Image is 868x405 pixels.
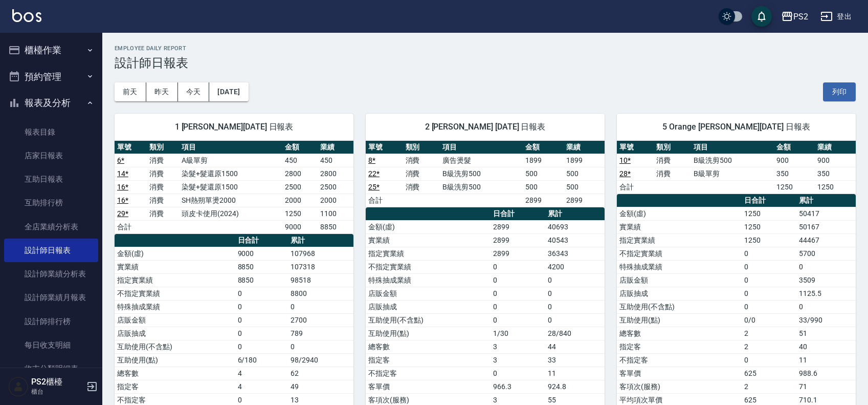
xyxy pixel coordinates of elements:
td: 1899 [564,154,605,167]
td: 總客數 [115,367,235,380]
td: 不指定客 [617,353,742,367]
td: 4 [235,367,288,380]
td: 0 [545,313,605,327]
a: 設計師業績月報表 [4,286,98,309]
td: 50167 [796,220,856,233]
td: 3 [491,353,546,367]
td: 0 [235,300,288,313]
td: 0 [742,353,797,367]
a: 每日收支明細 [4,333,98,357]
td: 特殊抽成業績 [115,300,235,313]
td: B級洗剪500 [691,154,774,167]
td: 0 [235,327,288,340]
td: 合計 [115,220,147,233]
th: 業績 [318,141,353,154]
td: 2 [742,380,797,393]
td: 8800 [288,287,353,300]
td: 指定客 [115,380,235,393]
table: a dense table [115,141,353,234]
td: 1250 [742,220,797,233]
a: 設計師日報表 [4,239,98,262]
td: 特殊抽成業績 [366,273,491,287]
button: 預約管理 [4,63,98,90]
td: 0 [491,260,546,273]
td: 店販抽成 [617,287,742,300]
td: 2899 [491,233,546,247]
div: PS2 [793,10,808,23]
td: 500 [564,180,605,194]
a: 設計師排行榜 [4,310,98,333]
span: 1 [PERSON_NAME][DATE] 日報表 [127,122,341,132]
span: 2 [PERSON_NAME] [DATE] 日報表 [378,122,592,132]
th: 項目 [691,141,774,154]
td: 2800 [318,167,353,180]
td: 107968 [288,247,353,260]
th: 類別 [654,141,691,154]
td: 1125.5 [796,287,856,300]
button: save [751,6,772,27]
th: 累計 [796,194,856,207]
td: 0/0 [742,313,797,327]
td: 4200 [545,260,605,273]
td: 消費 [403,180,440,194]
td: 36343 [545,247,605,260]
td: 33/990 [796,313,856,327]
td: 不指定客 [366,367,491,380]
td: 0 [235,340,288,353]
td: 店販金額 [617,273,742,287]
td: 1250 [815,180,856,194]
td: 互助使用(不含點) [617,300,742,313]
td: 0 [491,287,546,300]
td: 互助使用(不含點) [115,340,235,353]
td: 3 [491,340,546,353]
button: 登出 [816,7,856,26]
h2: Employee Daily Report [115,45,856,52]
th: 金額 [282,141,318,154]
td: 店販抽成 [366,300,491,313]
td: 33 [545,353,605,367]
td: 0 [491,313,546,327]
td: 350 [774,167,815,180]
td: 0 [742,300,797,313]
a: 全店業績分析表 [4,215,98,239]
td: 0 [288,300,353,313]
td: 消費 [147,194,179,207]
a: 互助日報表 [4,167,98,191]
h5: PS2櫃檯 [31,377,83,387]
td: 1250 [742,207,797,220]
td: SH熱朔單燙2000 [179,194,282,207]
table: a dense table [366,141,605,207]
td: 1250 [282,207,318,220]
a: 互助排行榜 [4,191,98,215]
td: 2000 [282,194,318,207]
td: 62 [288,367,353,380]
td: 3509 [796,273,856,287]
td: 廣告燙髮 [440,154,523,167]
td: 0 [235,313,288,327]
td: 店販金額 [366,287,491,300]
td: 350 [815,167,856,180]
td: 消費 [403,154,440,167]
td: 2 [742,340,797,353]
td: 消費 [147,167,179,180]
td: 互助使用(點) [115,353,235,367]
td: 0 [742,273,797,287]
td: 500 [564,167,605,180]
td: 2 [742,327,797,340]
button: 列印 [823,82,856,101]
td: 消費 [654,167,691,180]
td: 966.3 [491,380,546,393]
th: 單號 [617,141,654,154]
td: 924.8 [545,380,605,393]
td: 2899 [564,194,605,207]
th: 日合計 [742,194,797,207]
td: 6/180 [235,353,288,367]
td: 客項次(服務) [617,380,742,393]
td: 互助使用(點) [366,327,491,340]
td: 51 [796,327,856,340]
td: 0 [235,287,288,300]
td: 450 [318,154,353,167]
th: 業績 [564,141,605,154]
td: 合計 [617,180,654,194]
td: 2899 [491,247,546,260]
